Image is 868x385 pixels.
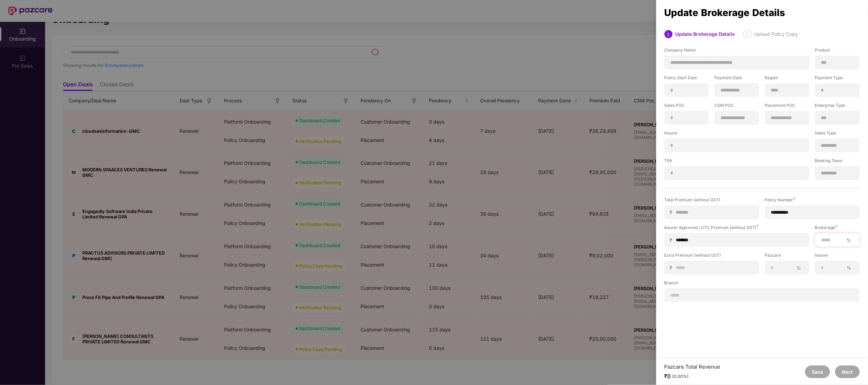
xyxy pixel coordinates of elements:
[664,47,810,56] label: Company Name
[746,32,749,37] span: 2
[815,102,860,111] label: Enterprise Type
[765,252,810,261] label: Pazcare
[815,158,860,166] label: Booking Team
[664,373,720,380] div: ₹0
[754,30,798,38] div: Upload Policy Copy
[815,47,860,56] label: Product
[664,102,709,111] label: Sales POC
[664,9,860,16] div: Update Brokerage Details
[664,158,810,166] label: TPA
[672,374,689,379] div: (0.00%)
[844,237,854,243] span: %
[765,197,860,203] div: Policy Number
[664,280,860,288] label: Branch
[765,102,810,111] label: Placement POC
[715,102,759,111] label: CSM POC
[805,366,830,378] button: Save
[670,209,675,216] span: ₹
[664,225,810,230] div: Insurer Approved / OTC Premium (without GST)
[815,75,860,83] label: Payment Type
[675,30,735,38] div: Update Brokerage Details
[794,265,804,271] span: %
[664,252,759,261] label: Extra Premium (without GST)
[844,265,854,271] span: %
[835,366,860,378] button: Next
[765,75,810,83] label: Region
[815,252,860,261] label: Insurer
[815,130,860,139] label: Sales Type
[715,75,759,83] label: Payment Date
[664,363,720,370] div: Pazcare Total Revenue
[667,32,670,37] span: 1
[664,197,759,205] label: Total Premium (without GST)
[664,75,709,83] label: Policy Start Date
[815,225,860,230] div: Brokerage
[664,130,810,139] label: Insurer
[670,237,675,243] span: ₹
[670,265,675,271] span: ₹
